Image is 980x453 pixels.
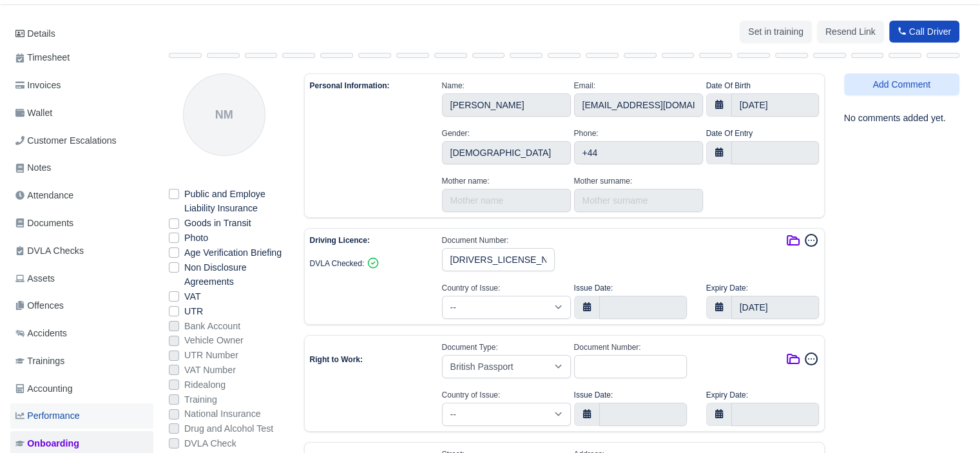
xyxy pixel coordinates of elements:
[15,354,64,369] span: Trainings
[184,231,208,246] label: Photo
[10,238,153,264] a: DVLA Checks
[574,141,703,164] input: phone
[15,326,67,341] span: Accidents
[574,93,703,117] input: Email
[184,187,285,217] label: Public and Employe Liability Insurance
[15,78,61,93] span: Invoices
[574,189,703,212] input: Mother surname
[184,304,203,319] label: UTR
[15,106,52,120] span: Wallet
[15,298,64,313] span: Offences
[10,101,153,126] a: Wallet
[184,289,201,304] label: VAT
[184,319,240,334] label: Bank Account
[442,389,501,401] label: Country of Issue:
[15,216,73,231] span: Documents
[15,50,70,65] span: Timesheet
[15,271,55,286] span: Assets
[889,21,959,43] button: Call Driver
[442,234,509,247] label: Document Number:
[15,160,51,175] span: Notes
[310,259,365,268] span: DVLA Checked:
[442,141,571,164] input: Gender
[10,155,153,180] a: Notes
[183,73,265,156] div: NM
[10,376,153,401] a: Accounting
[184,378,226,392] label: Ridealong
[10,73,153,98] a: Invoices
[184,246,282,260] label: Age Verification Briefing
[10,321,153,346] a: Accidents
[574,79,595,92] label: Email:
[310,81,390,90] strong: Personal Information:
[184,333,244,348] label: Vehicle Owner
[15,436,79,451] span: Onboarding
[10,183,153,208] a: Attendance
[184,348,238,363] label: UTR Number
[574,389,613,401] label: Issue Date:
[184,407,261,421] label: National Insurance
[442,93,571,117] input: Name
[10,266,153,291] a: Assets
[442,127,470,140] label: Gender:
[310,236,370,245] strong: Driving Licence:
[817,21,884,43] button: Resend Link
[706,79,751,92] label: Date Of Birth
[10,349,153,374] a: Trainings
[184,363,236,378] label: VAT Number
[15,244,84,258] span: DVLA Checks
[442,341,498,354] label: Document Type:
[916,391,980,453] iframe: Chat Widget
[442,189,571,212] input: Mother name
[15,381,73,396] span: Accounting
[574,282,613,294] label: Issue Date:
[15,409,80,423] span: Performance
[15,188,73,203] span: Attendance
[184,216,251,231] label: Goods in Transit
[706,282,748,294] label: Expiry Date:
[184,436,236,451] label: DVLA Check
[740,21,812,43] button: Set in training
[15,133,117,148] span: Customer Escalations
[574,175,633,188] label: Mother surname:
[844,111,960,126] div: No comments added yet.
[10,211,153,236] a: Documents
[574,341,641,354] label: Document Number:
[442,175,490,188] label: Mother name:
[574,127,599,140] label: Phone:
[706,127,753,140] label: Date Of Entry
[184,392,217,407] label: Training
[184,421,273,436] label: Drug and Alcohol Test
[10,22,153,46] a: Details
[310,355,363,364] strong: Right to Work:
[10,45,153,70] a: Timesheet
[10,128,153,153] a: Customer Escalations
[706,389,748,401] label: Expiry Date:
[10,293,153,318] a: Offences
[442,79,465,92] label: Name:
[844,73,960,95] button: Add Comment
[10,403,153,429] a: Performance
[442,282,501,294] label: Country of Issue:
[184,260,285,290] label: Non Disclosure Agreements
